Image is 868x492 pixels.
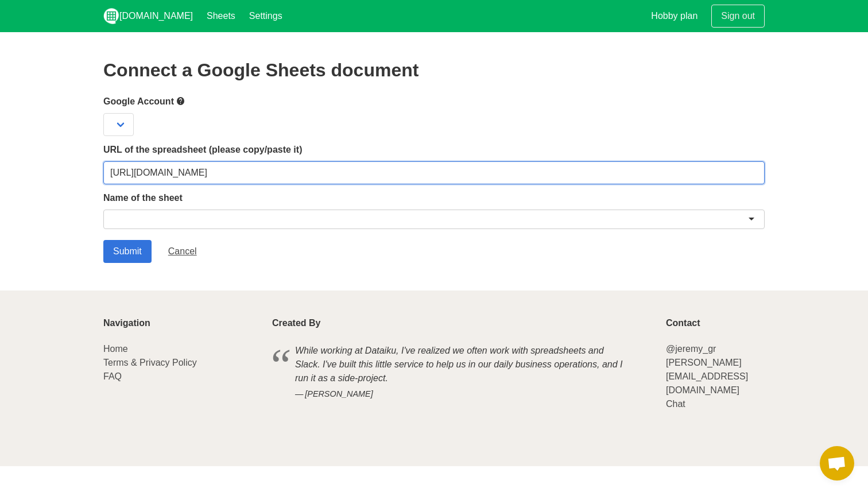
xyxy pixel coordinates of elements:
h2: Connect a Google Sheets document [103,60,765,80]
blockquote: While working at Dataiku, I've realized we often work with spreadsheets and Slack. I've built thi... [272,342,652,402]
a: [PERSON_NAME][EMAIL_ADDRESS][DOMAIN_NAME] [666,358,748,395]
p: Created By [272,318,652,328]
a: Chat [666,399,685,409]
p: Contact [666,318,765,328]
img: logo_v2_white.png [103,8,119,24]
a: Sign out [711,5,765,28]
label: Google Account [103,94,765,109]
label: URL of the spreadsheet (please copy/paste it) [103,143,765,157]
input: Submit [103,240,152,263]
a: Home [103,344,128,354]
a: Open chat [820,446,854,481]
a: Terms & Privacy Policy [103,358,197,367]
p: Navigation [103,318,258,328]
input: Should start with https://docs.google.com/spreadsheets/d/ [103,161,765,184]
label: Name of the sheet [103,191,765,205]
a: FAQ [103,371,122,381]
a: Cancel [158,240,207,263]
cite: [PERSON_NAME] [295,388,629,401]
a: @jeremy_gr [666,344,716,354]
